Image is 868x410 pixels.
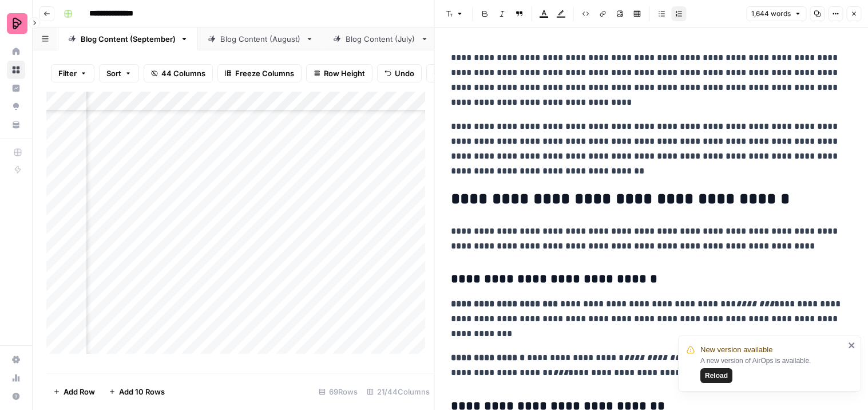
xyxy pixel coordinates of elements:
button: Help + Support [7,387,25,405]
span: Filter [58,68,77,79]
a: Insights [7,79,25,97]
button: 44 Columns [144,64,213,82]
button: Add 10 Rows [102,383,172,401]
span: Add Row [64,386,95,397]
div: Blog Content (September) [81,33,176,45]
button: Freeze Columns [217,64,302,82]
a: Opportunities [7,97,25,116]
span: Freeze Columns [235,68,294,79]
a: Home [7,42,25,61]
a: Your Data [7,116,25,134]
span: Add 10 Rows [119,386,165,397]
div: 21/44 Columns [362,383,434,401]
div: A new version of AirOps is available. [700,356,845,383]
button: Row Height [306,64,372,82]
button: Filter [51,64,94,82]
button: Workspace: Preply [7,9,25,38]
span: Sort [106,68,121,79]
span: 1,644 words [751,9,791,19]
span: New version available [700,344,772,356]
button: 1,644 words [746,6,806,21]
button: Reload [700,368,732,383]
span: 44 Columns [161,68,205,79]
button: Sort [99,64,139,82]
img: Preply Logo [7,13,27,34]
div: Blog Content (July) [346,33,416,45]
a: Browse [7,61,25,79]
button: Undo [377,64,422,82]
a: Settings [7,350,25,369]
span: Reload [705,370,728,381]
button: close [848,341,856,350]
span: Row Height [324,68,365,79]
div: 69 Rows [314,383,362,401]
a: Blog Content (July) [323,27,438,50]
span: Undo [395,68,414,79]
a: Blog Content (August) [198,27,323,50]
a: Usage [7,369,25,387]
a: Blog Content (September) [58,27,198,50]
div: Blog Content (August) [220,33,301,45]
button: Add Row [46,383,102,401]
